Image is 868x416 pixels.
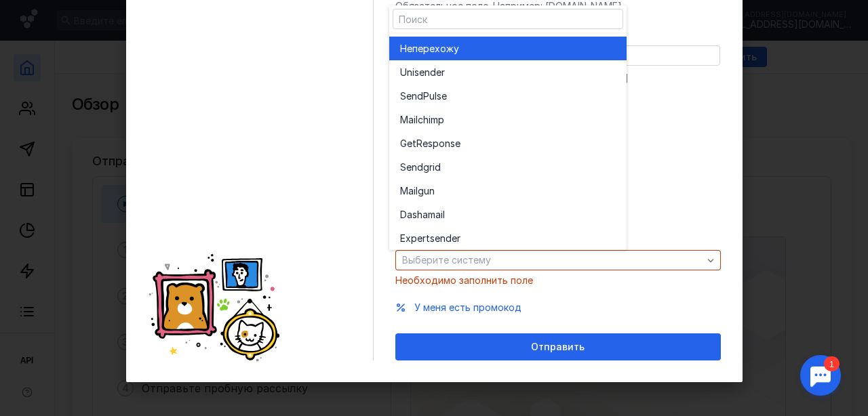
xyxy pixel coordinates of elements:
[433,161,441,174] span: id
[400,208,443,222] span: Dashamai
[407,137,460,150] span: etResponse
[400,184,418,198] span: Mail
[441,66,445,79] span: r
[531,341,585,353] span: Отправить
[402,254,491,266] span: Выберите систему
[389,60,627,84] button: Unisender
[443,208,445,222] span: l
[414,301,521,314] button: У меня есть промокод
[400,89,441,103] span: SendPuls
[389,33,627,250] div: grid
[411,232,460,245] span: pertsender
[395,274,721,287] div: Необходимо заполнить поле
[414,301,521,313] span: У меня есть промокод
[400,137,407,150] span: G
[389,37,627,60] button: Неперехожу
[31,8,46,23] div: 1
[400,113,438,127] span: Mailchim
[400,161,433,174] span: Sendgr
[400,42,412,56] span: Не
[395,333,721,360] button: Отправить
[400,232,411,245] span: Ex
[389,203,627,226] button: Dashamail
[438,113,444,127] span: p
[389,84,627,108] button: SendPulse
[389,226,627,250] button: Expertsender
[393,9,623,28] input: Поиск
[400,66,441,79] span: Unisende
[412,42,459,56] span: перехожу
[418,184,435,198] span: gun
[389,131,627,155] button: GetResponse
[395,250,721,270] button: Выберите систему
[389,179,627,203] button: Mailgun
[389,155,627,179] button: Sendgrid
[441,89,447,103] span: e
[389,108,627,131] button: Mailchimp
